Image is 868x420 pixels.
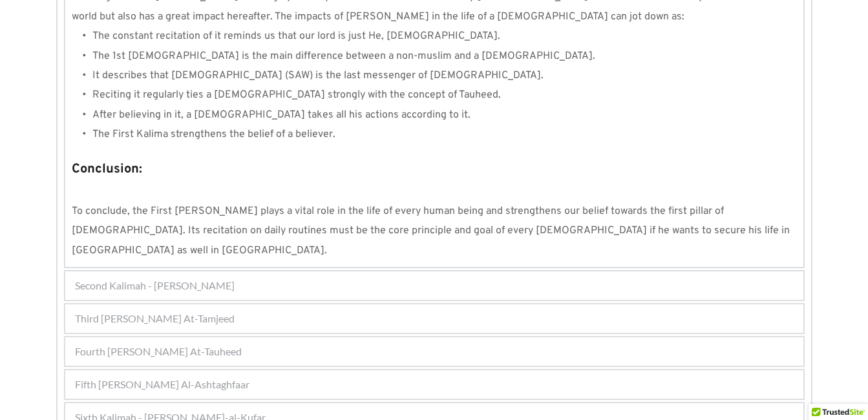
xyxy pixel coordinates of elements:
[75,344,242,359] span: Fourth [PERSON_NAME] At-Tauheed
[92,128,335,141] span: The First Kalima strengthens the belief of a believer.
[92,50,595,63] span: The 1st [DEMOGRAPHIC_DATA] is the main difference between a non-muslim and a [DEMOGRAPHIC_DATA].
[72,161,142,178] strong: Conclusion:
[75,278,235,293] span: Second Kalimah - [PERSON_NAME]
[92,89,501,101] span: Reciting it regularly ties a [DEMOGRAPHIC_DATA] strongly with the concept of Tauheed.
[75,377,249,392] span: Fifth [PERSON_NAME] Al-Ashtaghfaar
[75,311,235,326] span: Third [PERSON_NAME] At-Tamjeed
[92,30,500,43] span: The constant recitation of it reminds us that our lord is just He, [DEMOGRAPHIC_DATA].
[72,205,792,257] span: To conclude, the First [PERSON_NAME] plays a vital role in the life of every human being and stre...
[92,109,471,121] span: After believing in it, a [DEMOGRAPHIC_DATA] takes all his actions according to it.
[92,69,544,82] span: It describes that [DEMOGRAPHIC_DATA] (SAW) is the last messenger of [DEMOGRAPHIC_DATA].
